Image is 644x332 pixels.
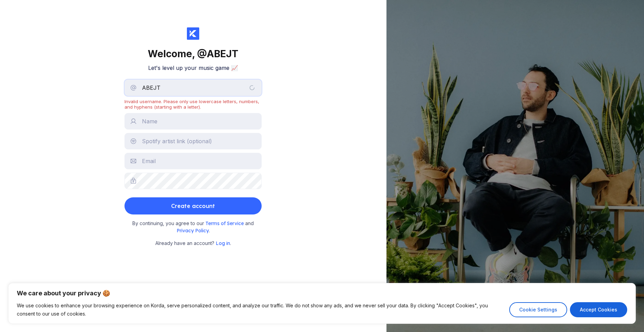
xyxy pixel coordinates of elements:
input: Email [124,153,262,169]
small: Already have an account? . [155,239,231,247]
input: Username [124,79,262,96]
button: Create account [124,197,262,214]
span: @ [197,48,207,60]
input: Spotify artist link (optional) [124,133,262,149]
span: Privacy Policy [177,228,209,234]
span: ABEJT [207,48,238,60]
span: Terms of Service [205,220,245,226]
a: Log in [216,240,230,246]
button: Cookie Settings [509,302,567,317]
h2: Let's level up your music game 📈 [148,64,238,71]
p: We use cookies to enhance your browsing experience on Korda, serve personalized content, and anal... [17,302,504,318]
button: Accept Cookies [570,302,627,317]
p: We care about your privacy 🍪 [17,289,627,297]
small: By continuing, you agree to our and . [128,220,258,234]
a: Privacy Policy [177,228,209,233]
div: Invalid username. Please only use lowercase letters, numbers, and hyphens (starting with a letter). [124,99,262,110]
input: Name [124,113,262,130]
div: Create account [171,199,215,213]
a: Terms of Service [205,220,245,226]
div: Welcome, [148,48,238,60]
